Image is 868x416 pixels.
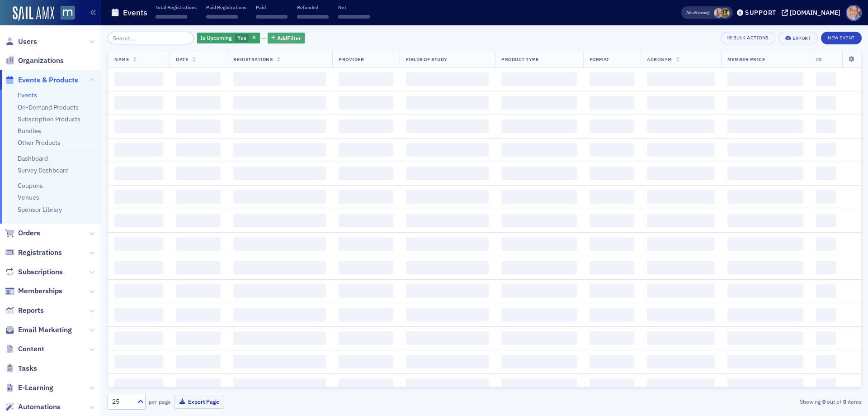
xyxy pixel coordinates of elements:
[647,167,715,180] span: ‌
[590,261,634,274] span: ‌
[406,96,489,110] span: ‌
[174,395,224,409] button: Export Page
[18,402,61,412] span: Automations
[339,143,393,157] span: ‌
[18,363,37,373] span: Tasks
[647,261,715,274] span: ‌
[114,355,163,368] span: ‌
[233,378,326,392] span: ‌
[406,120,489,133] span: ‌
[501,214,577,227] span: ‌
[647,96,715,110] span: ‌
[297,4,329,10] p: Refunded
[339,378,393,392] span: ‌
[339,56,364,62] span: Provider
[18,206,62,214] a: Sponsor Library
[114,284,163,298] span: ‌
[5,248,62,258] a: Registrations
[590,308,634,321] span: ‌
[233,167,326,180] span: ‌
[501,261,577,274] span: ‌
[339,284,393,298] span: ‌
[816,331,836,345] span: ‌
[590,190,634,204] span: ‌
[339,190,393,204] span: ‌
[18,154,48,163] a: Dashboard
[501,96,577,110] span: ‌
[114,190,163,204] span: ‌
[5,267,63,277] a: Subscriptions
[18,182,43,190] a: Coupons
[233,308,326,321] span: ‌
[501,167,577,180] span: ‌
[176,120,221,133] span: ‌
[821,33,862,41] a: New Event
[501,308,577,321] span: ‌
[339,355,393,368] span: ‌
[501,190,577,204] span: ‌
[727,214,803,227] span: ‌
[406,331,489,345] span: ‌
[13,6,54,21] a: SailAMX
[501,120,577,133] span: ‌
[816,308,836,321] span: ‌
[727,56,765,62] span: Member Price
[617,397,862,406] div: Showing out of items
[816,190,836,204] span: ‌
[647,56,672,62] span: Acronym
[5,286,62,296] a: Memberships
[727,96,803,110] span: ‌
[406,378,489,392] span: ‌
[5,383,53,393] a: E-Learning
[233,120,326,133] span: ‌
[176,284,221,298] span: ‌
[233,284,326,298] span: ‌
[123,7,147,18] h1: Events
[501,355,577,368] span: ‌
[237,34,246,41] span: Yes
[268,33,305,44] button: AddFilter
[406,355,489,368] span: ‌
[727,355,803,368] span: ‌
[233,72,326,86] span: ‌
[206,15,238,19] span: ‌
[727,237,803,251] span: ‌
[61,6,75,20] img: SailAMX
[727,190,803,204] span: ‌
[5,228,40,238] a: Orders
[714,8,723,18] span: Emily Trott
[18,267,63,277] span: Subscriptions
[727,308,803,321] span: ‌
[727,378,803,392] span: ‌
[114,237,163,251] span: ‌
[745,9,776,17] div: Support
[406,214,489,227] span: ‌
[816,56,821,62] span: ID
[406,237,489,251] span: ‌
[821,397,827,406] strong: 0
[727,284,803,298] span: ‌
[406,56,448,62] span: Fields Of Study
[176,378,221,392] span: ‌
[590,56,609,62] span: Format
[647,120,715,133] span: ‌
[277,34,301,42] span: Add Filter
[18,37,37,47] span: Users
[686,10,709,16] span: Viewing
[5,37,37,47] a: Users
[339,237,393,251] span: ‌
[5,325,72,335] a: Email Marketing
[233,190,326,204] span: ‌
[108,32,194,44] input: Search…
[5,56,64,66] a: Organizations
[406,308,489,321] span: ‌
[727,261,803,274] span: ‌
[233,331,326,345] span: ‌
[406,190,489,204] span: ‌
[590,96,634,110] span: ‌
[501,284,577,298] span: ‌
[200,34,232,41] span: Is Upcoming
[114,378,163,392] span: ‌
[18,248,62,258] span: Registrations
[114,308,163,321] span: ‌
